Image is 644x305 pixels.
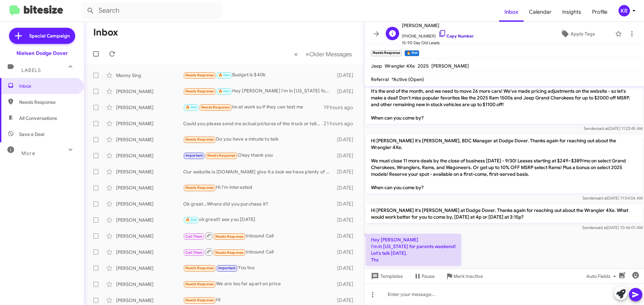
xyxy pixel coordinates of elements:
[440,270,488,282] button: Mark Inactive
[334,233,359,239] div: [DATE]
[185,266,214,270] span: Needs Response
[201,105,230,109] span: Needs Response
[334,217,359,223] div: [DATE]
[218,73,230,77] span: 🔥 Hot
[366,268,400,273] span: [DATE] 11:03:47 AM
[408,270,440,282] button: Pause
[9,28,75,44] a: Special Campaign
[597,126,608,131] span: said at
[422,270,435,282] span: Pause
[183,184,334,192] div: Hi I'm interested
[183,264,334,272] div: You too
[385,63,415,69] span: Wrangler 4Xe
[324,104,359,111] div: 19 hours ago
[116,265,183,272] div: [PERSON_NAME]
[116,184,183,191] div: [PERSON_NAME]
[183,71,334,79] div: Budget is $40k
[19,83,76,89] span: Inbox
[371,50,402,56] small: Needs Response
[185,250,203,255] span: Call Them
[116,88,183,95] div: [PERSON_NAME]
[93,27,118,38] h1: Inbox
[116,152,183,159] div: [PERSON_NAME]
[183,296,334,304] div: Hi
[116,201,183,207] div: [PERSON_NAME]
[557,2,587,22] a: Insights
[586,270,619,282] span: Auto Fields
[215,250,244,255] span: Needs Response
[294,50,298,58] span: «
[583,196,643,201] span: Sender [DATE] 11:54:06 AM
[290,47,356,61] nav: Page navigation example
[116,233,183,239] div: [PERSON_NAME]
[116,297,183,304] div: [PERSON_NAME]
[582,225,643,230] span: Sender [DATE] 10:46:01 AM
[613,5,637,16] button: KR
[183,216,334,224] div: ok great!! see you [DATE]
[334,201,359,207] div: [DATE]
[116,168,183,175] div: [PERSON_NAME]
[215,234,244,239] span: Needs Response
[453,270,483,282] span: Mark Inactive
[324,120,359,127] div: 21 hours ago
[29,32,70,39] span: Special Campaign
[334,265,359,272] div: [DATE]
[366,135,643,194] p: Hi [PERSON_NAME] it's [PERSON_NAME], BDC Manager at Dodge Dover. Thanks again for reaching out ab...
[499,2,524,22] a: Inbox
[116,136,183,143] div: [PERSON_NAME]
[306,50,309,58] span: »
[366,234,461,266] p: Hey [PERSON_NAME] I'm in [US_STATE] for parents weekend! Let's talk [DATE]. Thx
[334,297,359,304] div: [DATE]
[402,29,474,40] span: [PHONE_NUMBER]
[334,249,359,255] div: [DATE]
[290,47,302,61] button: Previous
[116,217,183,223] div: [PERSON_NAME]
[405,50,419,56] small: 🔥 Hot
[596,196,607,201] span: said at
[366,65,643,124] p: Hi [PERSON_NAME] it's [PERSON_NAME], BDC Manager at Dodge Dover. Thanks again for reaching out ab...
[185,298,214,302] span: Needs Response
[116,249,183,255] div: [PERSON_NAME]
[302,47,356,61] button: Next
[19,131,44,138] span: Save a Deal
[185,137,214,142] span: Needs Response
[543,28,612,40] button: Apply Tags
[185,105,197,109] span: 🔥 Hot
[116,72,183,79] div: Manny Sing
[207,153,236,158] span: Needs Response
[587,2,613,22] a: Profile
[334,72,359,79] div: [DATE]
[364,270,408,282] button: Templates
[183,152,334,159] div: Okay thank you
[334,184,359,191] div: [DATE]
[619,5,630,16] div: KR
[391,76,424,82] span: *Active (Open)
[185,218,197,222] span: 🔥 Hot
[183,168,334,175] div: Our website is [DOMAIN_NAME] give it a look we have plenty of vehicles
[370,270,403,282] span: Templates
[16,50,68,57] div: Nielsen Dodge Dover
[524,2,557,22] a: Calendar
[185,282,214,286] span: Needs Response
[402,40,474,46] span: 15-90 Day Old Leads
[185,234,203,239] span: Call Them
[371,76,389,82] span: Referral
[183,280,334,288] div: We are too far apart on price
[183,136,334,143] div: Do you have a minute to talk
[309,51,352,58] span: Older Messages
[418,63,429,69] span: 2025
[116,104,183,111] div: [PERSON_NAME]
[116,120,183,127] div: [PERSON_NAME]
[19,99,76,105] span: Needs Response
[183,232,334,240] div: Inbound Call
[183,87,334,95] div: Hey [PERSON_NAME] I'm in [US_STATE] for parents weekend! Let's talk [DATE]. Thx
[218,266,236,270] span: Important
[21,67,41,73] span: Labels
[334,88,359,95] div: [DATE]
[183,201,334,207] div: Ok great...Where did you purchase it?
[334,136,359,143] div: [DATE]
[584,126,643,131] span: Sender [DATE] 11:23:45 AM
